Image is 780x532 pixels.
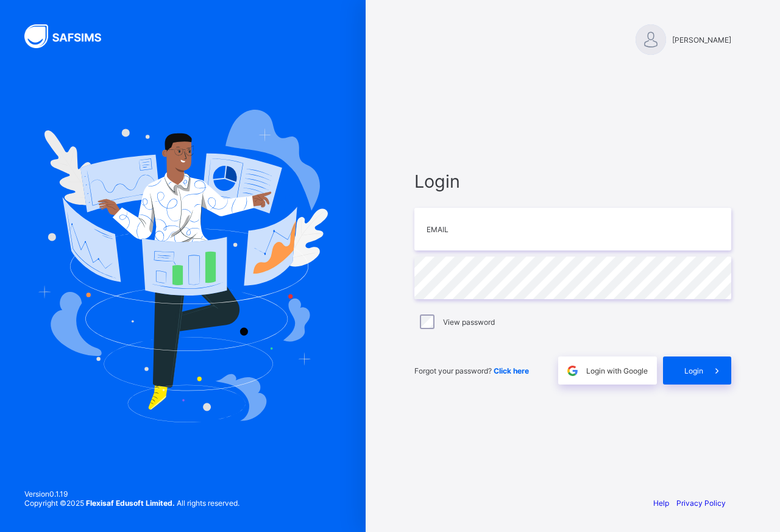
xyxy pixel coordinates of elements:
a: Click here [494,366,529,375]
strong: Flexisaf Edusoft Limited. [86,498,175,508]
span: Login [684,366,703,375]
span: [PERSON_NAME] [672,35,731,44]
span: Version 0.1.19 [24,489,239,498]
a: Privacy Policy [676,498,726,508]
img: SAFSIMS Logo [24,24,116,48]
img: Hero Image [38,110,328,422]
span: Copyright © 2025 All rights reserved. [24,498,239,508]
a: Help [653,498,669,508]
span: Login with Google [586,366,648,375]
span: Login [414,171,731,192]
img: google.396cfc9801f0270233282035f929180a.svg [565,364,580,378]
label: View password [443,317,495,327]
span: Forgot your password? [414,366,529,375]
